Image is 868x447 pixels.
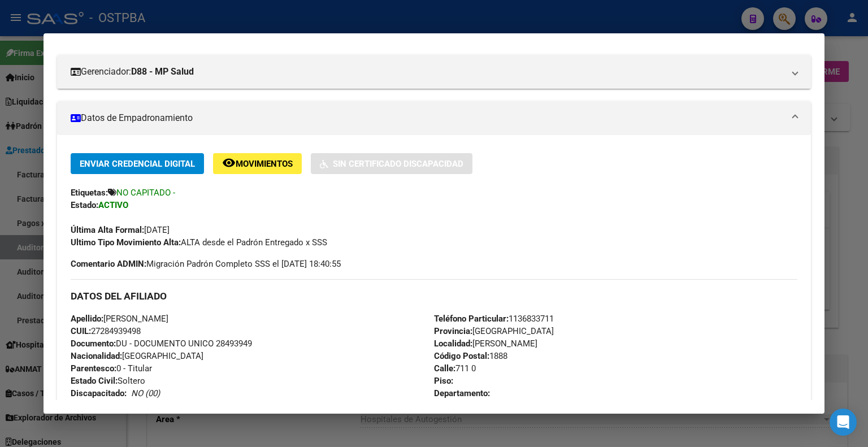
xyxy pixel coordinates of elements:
[71,314,168,324] span: [PERSON_NAME]
[71,237,181,248] strong: Ultimo Tipo Movimiento Alta:
[434,363,455,374] strong: Calle:
[434,314,509,324] strong: Teléfono Particular:
[311,153,472,174] button: Sin Certificado Discapacidad
[57,101,811,135] mat-expansion-panel-header: Datos de Empadronamiento
[71,65,784,79] mat-panel-title: Gerenciador:
[434,314,554,324] span: 1136833711
[333,159,463,169] span: Sin Certificado Discapacidad
[71,314,103,324] strong: Apellido:
[434,376,453,386] strong: Piso:
[71,363,152,374] span: 0 - Titular
[71,225,144,235] strong: Última Alta Formal:
[71,338,252,349] span: DU - DOCUMENTO UNICO 28493949
[71,376,118,386] strong: Estado Civil:
[434,363,476,374] span: 711 0
[71,258,341,270] span: Migración Padrón Completo SSS el [DATE] 18:40:55
[434,351,489,361] strong: Código Postal:
[71,111,784,125] mat-panel-title: Datos de Empadronamiento
[80,159,195,169] span: Enviar Credencial Digital
[57,55,811,89] mat-expansion-panel-header: Gerenciador:D88 - MP Salud
[71,326,141,336] span: 27284939498
[434,326,472,336] strong: Provincia:
[434,326,554,336] span: [GEOGRAPHIC_DATA]
[116,188,175,198] span: NO CAPITADO -
[236,159,293,169] span: Movimientos
[71,188,108,198] strong: Etiquetas:
[71,351,122,361] strong: Nacionalidad:
[131,65,194,79] strong: D88 - MP Salud
[71,153,204,174] button: Enviar Credencial Digital
[71,338,116,349] strong: Documento:
[71,326,91,336] strong: CUIL:
[434,388,490,398] strong: Departamento:
[71,225,170,235] span: [DATE]
[71,376,145,386] span: Soltero
[434,351,507,361] span: 1888
[131,388,160,398] i: NO (00)
[71,388,127,398] strong: Discapacitado:
[71,237,327,248] span: ALTA desde el Padrón Entregado x SSS
[434,338,472,349] strong: Localidad:
[830,409,857,436] div: Open Intercom Messenger
[71,259,146,269] strong: Comentario ADMIN:
[213,153,302,174] button: Movimientos
[434,338,537,349] span: [PERSON_NAME]
[71,200,98,210] strong: Estado:
[71,290,797,302] h3: DATOS DEL AFILIADO
[222,156,236,170] mat-icon: remove_red_eye
[71,351,203,361] span: [GEOGRAPHIC_DATA]
[71,363,116,374] strong: Parentesco:
[98,200,128,210] strong: ACTIVO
